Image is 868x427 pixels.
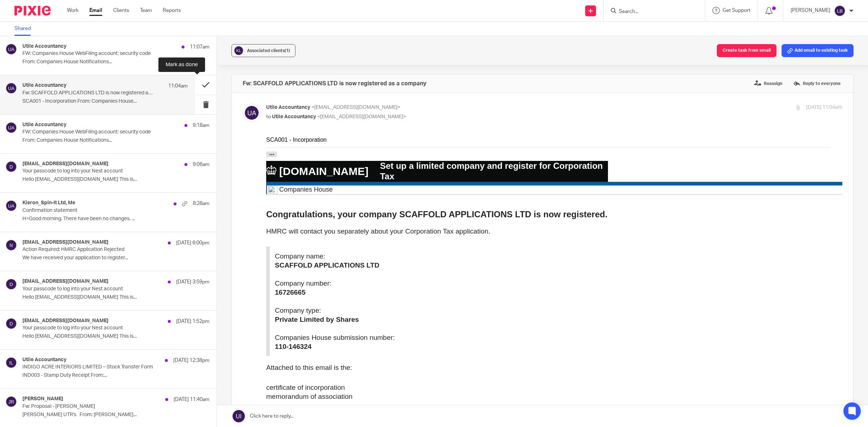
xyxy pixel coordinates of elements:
p: From: Companies House Notifications... [22,137,209,144]
span: to [266,114,271,119]
h4: Fw: SCAFFOLD APPLICATIONS LTD is now registered as a company [243,80,426,87]
p: Your passcode to log into your Nest account [22,168,172,174]
p: Your passcode to log into your Nest account [22,286,172,292]
img: Pixie [14,6,51,16]
a: Shared [14,22,36,36]
p: 9:18am [193,122,209,129]
p: [PERSON_NAME] UTR's From: [PERSON_NAME]... [22,412,209,418]
p: 11:04am [168,82,188,90]
button: Create task from email [717,44,776,57]
img: svg%3E [5,278,17,290]
p: [DATE] 11:40am [174,396,209,403]
a: [DOMAIN_NAME] [13,29,102,41]
p: FW: Companies House WebFiling account: security code [22,129,172,135]
p: Hello [EMAIL_ADDRESS][DOMAIN_NAME] This is... [22,333,209,340]
p: From: Companies House Notifications... [22,59,209,65]
b: SCAFFOLD APPLICATIONS LTD [9,125,113,133]
img: svg%3E [5,239,17,251]
b: 16726665 [9,152,39,160]
h4: Utile Accountancy [22,43,67,50]
a: Clients [113,7,129,14]
h4: Utile Accountancy [22,82,67,89]
p: FW: Companies House WebFiling account: security code [22,51,172,57]
p: [DATE] 1:52pm [176,318,209,325]
img: svg%3E [5,82,17,94]
p: Confirmation statement [22,208,172,214]
b: Private Limited by Shares [9,179,93,187]
p: Fw: Proposal - [PERSON_NAME] [22,403,172,410]
a: Reports [163,7,181,14]
h4: Utile Accountancy [22,122,67,128]
p: [DATE] 6:00pm [176,239,209,247]
img: svg%3E [834,5,846,17]
p: [PERSON_NAME] [791,7,830,14]
input: Search [618,9,683,15]
img: svg%3E [5,161,17,172]
p: Your passcode to log into your Nest account [22,325,172,331]
a: Email [89,7,102,14]
button: Add email to existing task [782,44,854,57]
img: svg%3E [5,200,17,212]
p: SCA001 - Incorporation From: Companies House... [22,98,188,104]
b: 110-146324 [9,206,45,214]
h4: [EMAIL_ADDRESS][DOMAIN_NAME] [22,161,109,167]
p: 8:28am [193,200,209,207]
h4: Utile Accountancy [22,357,67,363]
span: Utile Accountancy [272,114,316,119]
h4: [PERSON_NAME] [22,396,63,402]
p: Action Required: HMRC Application Rejected [22,247,172,253]
label: Reply to everyone [791,78,842,89]
span: Utile Accountancy [266,105,310,110]
img: svg%3E [5,43,17,55]
p: [DATE] 3:59pm [176,278,209,286]
h4: Kieron_Spin-It Ltd, Me [22,200,75,206]
span: Set up a limited company and register for Corporation Tax [114,25,337,45]
p: We have received your application to register... [22,255,209,261]
button: Associated clients(1) [231,44,295,57]
h4: [EMAIL_ADDRESS][DOMAIN_NAME] [22,318,109,324]
span: <[EMAIL_ADDRESS][DOMAIN_NAME]> [311,105,400,110]
a: Work [67,7,78,14]
img: svg%3E [5,318,17,329]
img: svg%3E [243,104,261,122]
img: svg%3E [5,396,17,407]
span: Associated clients [247,48,290,53]
p: IND003 - Stamp Duty Receipt From:... [22,372,209,379]
img: svg%3E [233,45,244,56]
h4: [EMAIL_ADDRESS][DOMAIN_NAME] [22,239,109,245]
p: 11:07am [190,43,209,51]
img: svg%3E [5,122,17,133]
p: Hello [EMAIL_ADDRESS][DOMAIN_NAME] This is... [22,176,209,183]
span: <[EMAIL_ADDRESS][DOMAIN_NAME]> [317,114,406,119]
span: Get Support [723,8,750,13]
p: Hello [EMAIL_ADDRESS][DOMAIN_NAME] This is... [22,294,209,300]
label: Reassign [752,78,784,89]
p: 9:06am [193,161,209,168]
h4: [EMAIL_ADDRESS][DOMAIN_NAME] [22,278,109,285]
p: INDIGO ACRE INTERIORS LIMITED – Stock Transfer Form [22,364,172,370]
img: svg%3E [5,357,17,368]
p: H=Good morning. There have been no changes. ... [22,216,209,222]
span: Companies House [13,50,67,68]
a: Team [140,7,152,14]
p: Fw: SCAFFOLD APPLICATIONS LTD is now registered as a company [22,90,155,96]
p: [DATE] 11:04am [806,104,842,111]
span: (1) [285,48,290,53]
p: [DATE] 12:38pm [173,357,209,364]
